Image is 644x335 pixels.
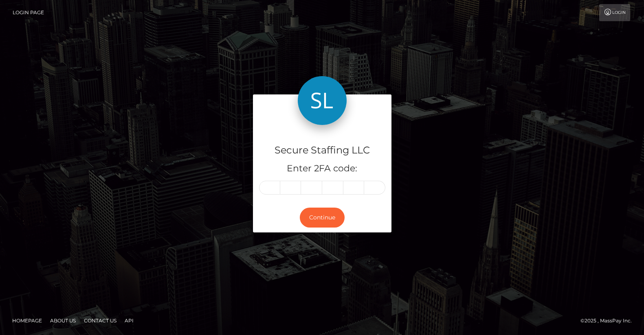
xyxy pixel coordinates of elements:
button: Continue [300,208,345,228]
img: Secure Staffing LLC [298,76,347,125]
a: About Us [47,314,79,327]
a: Login Page [13,4,44,21]
a: Login [599,4,630,21]
a: Homepage [9,314,45,327]
div: © 2025 , MassPay Inc. [580,316,638,325]
a: API [121,314,137,327]
h4: Secure Staffing LLC [259,143,385,158]
h5: Enter 2FA code: [259,162,385,175]
a: Contact Us [81,314,120,327]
